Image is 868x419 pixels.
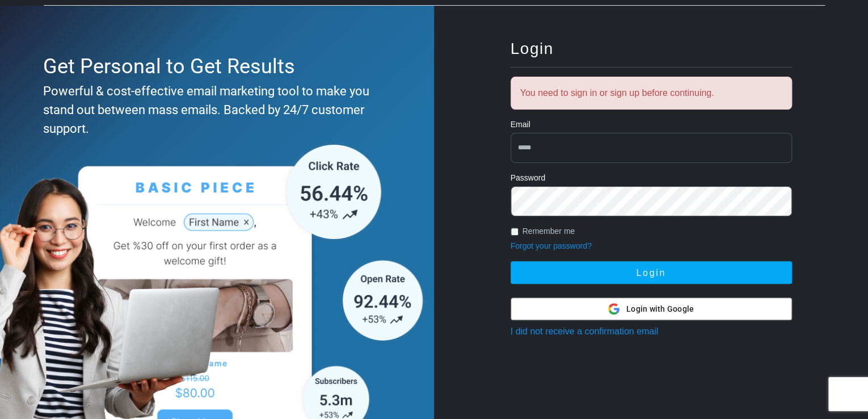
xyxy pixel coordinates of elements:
[511,241,592,250] a: Forgot your password?
[511,119,530,131] label: Email
[43,82,386,138] div: Powerful & cost-effective email marketing tool to make you stand out between mass emails. Backed ...
[511,77,792,110] div: You need to sign in or sign up before continuing.
[626,303,694,315] span: Login with Google
[511,261,792,284] button: Login
[511,172,545,184] label: Password
[523,225,575,237] label: Remember me
[511,40,554,57] span: Login
[511,298,792,320] button: Login with Google
[43,51,386,82] div: Get Personal to Get Results
[511,326,659,336] a: I did not receive a confirmation email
